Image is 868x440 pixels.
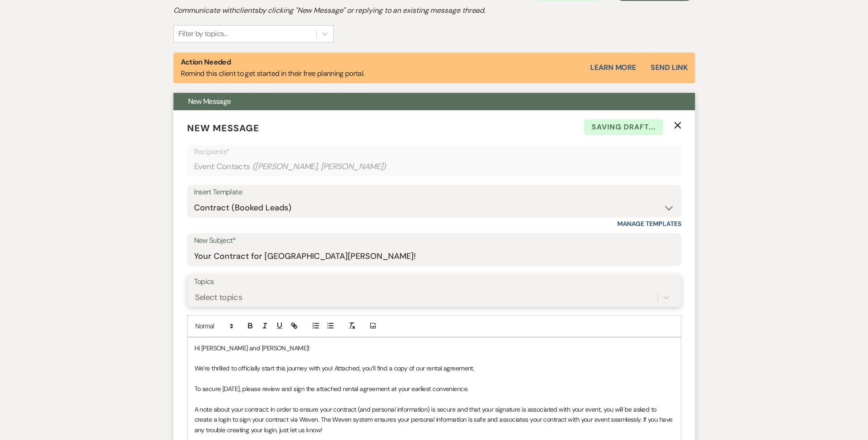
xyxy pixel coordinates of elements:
p: To secure [DATE], please review and sign the attached rental agreement at your earliest convenience. [194,384,674,394]
p: Hi [PERSON_NAME] and [PERSON_NAME]! [194,343,674,353]
span: New Message [187,122,259,134]
div: Filter by topics... [178,28,227,39]
button: Send Link [651,64,687,71]
strong: Action Needed [181,57,231,67]
a: Manage Templates [617,220,681,228]
p: Recipients* [194,146,674,158]
span: New Message [188,97,231,106]
span: Saving draft... [584,119,663,135]
a: Learn More [590,62,636,73]
p: Remind this client to get started in their free planning portal. [181,56,365,80]
div: Event Contacts [194,158,674,176]
div: Insert Template [194,186,674,199]
label: Topics [194,275,674,289]
span: ( [PERSON_NAME], [PERSON_NAME] ) [252,161,387,173]
label: New Subject* [194,234,674,247]
h2: Communicate with clients by clicking "New Message" or replying to an existing message thread. [173,5,695,16]
p: A note about your contract: In order to ensure your contract (and personal information) is secure... [194,404,674,435]
p: We’re thrilled to officially start this journey with you! Attached, you’ll find a copy of our ren... [194,363,674,373]
div: Select topics [195,291,243,303]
